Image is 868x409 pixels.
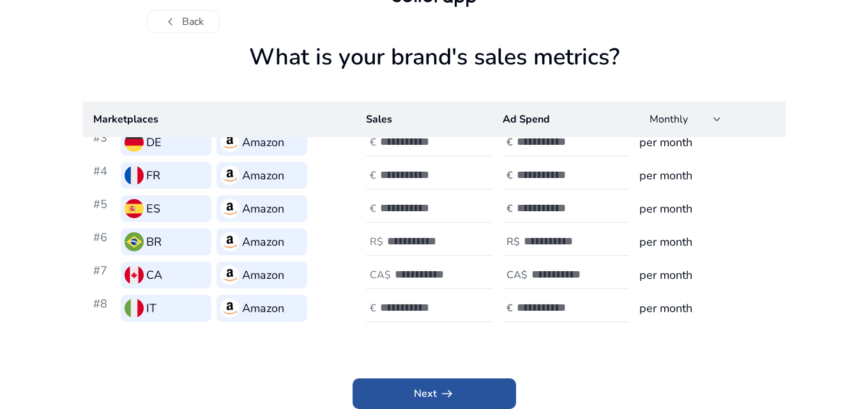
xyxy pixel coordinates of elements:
[146,200,160,218] h3: ES
[93,129,116,156] h3: #3
[370,137,376,149] h4: €
[93,295,116,322] h3: #8
[242,266,284,284] h3: Amazon
[242,299,284,317] h3: Amazon
[163,14,178,29] span: chevron_left
[93,228,116,255] h3: #6
[93,262,116,288] h3: #7
[639,167,775,184] h3: per month
[125,299,144,318] img: it.svg
[146,133,162,151] h3: DE
[356,101,492,137] th: Sales
[242,200,284,218] h3: Amazon
[414,386,455,401] span: Next
[370,170,376,182] h4: €
[506,137,513,149] h4: €
[492,101,629,137] th: Ad Spend
[370,269,391,281] h4: CA$
[639,133,775,151] h3: per month
[439,386,455,401] span: arrow_right_alt
[125,232,144,251] img: br.svg
[506,236,520,248] h4: R$
[146,266,162,284] h3: CA
[370,236,383,248] h4: R$
[125,166,144,185] img: fr.svg
[506,170,513,182] h4: €
[146,299,156,317] h3: IT
[650,112,688,126] span: Monthly
[83,43,786,101] h1: What is your brand's sales metrics?
[125,199,144,218] img: es.svg
[639,299,775,317] h3: per month
[146,233,162,251] h3: BR
[639,266,775,284] h3: per month
[125,265,144,285] img: ca.svg
[639,233,775,251] h3: per month
[83,101,356,137] th: Marketplaces
[506,203,513,215] h4: €
[506,302,513,315] h4: €
[125,133,144,152] img: de.svg
[242,133,284,151] h3: Amazon
[242,233,284,251] h3: Amazon
[242,167,284,184] h3: Amazon
[370,203,376,215] h4: €
[93,195,116,222] h3: #5
[146,167,160,184] h3: FR
[370,302,376,315] h4: €
[639,200,775,218] h3: per month
[93,162,116,189] h3: #4
[353,378,516,409] button: Nextarrow_right_alt
[147,10,220,33] button: chevron_leftBack
[506,269,528,281] h4: CA$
